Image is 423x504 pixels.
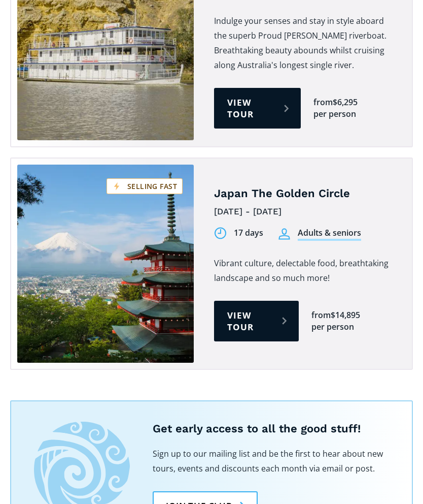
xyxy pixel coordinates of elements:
div: $6,295 [333,97,358,108]
div: from [313,97,333,108]
h4: Japan The Golden Circle [214,186,397,201]
p: Indulge your senses and stay in style aboard the superb Proud [PERSON_NAME] riverboat. Breathtaki... [214,14,397,73]
a: View tour [214,301,299,341]
div: $14,895 [331,309,360,321]
div: days [245,227,263,239]
div: from [311,309,331,321]
div: per person [313,108,356,120]
div: Adults & seniors [298,227,361,241]
div: [DATE] - [DATE] [214,204,397,219]
p: Vibrant culture, delectable food, breathtaking landscape and so much more! [214,256,397,286]
div: 17 [234,227,243,239]
p: Sign up to our mailing list and be the first to hear about new tours, events and discounts each m... [153,447,386,476]
div: per person [311,321,354,333]
h5: Get early access to all the good stuff! [153,422,389,436]
a: View tour [214,88,301,129]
